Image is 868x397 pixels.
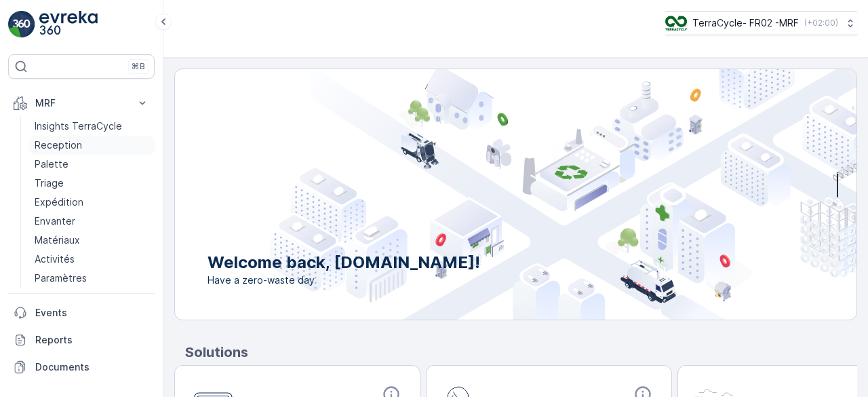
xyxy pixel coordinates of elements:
[270,69,856,320] img: city illustration
[35,96,127,110] p: MRF
[35,360,149,374] p: Documents
[35,333,149,347] p: Reports
[35,176,64,190] p: Triage
[804,18,838,29] p: ( +02:00 )
[29,212,155,231] a: Envanter
[208,273,480,287] span: Have a zero-waste day
[35,214,75,228] p: Envanter
[29,136,155,155] a: Reception
[8,299,155,326] a: Events
[8,11,35,38] img: logo
[35,138,82,152] p: Reception
[185,342,857,362] p: Solutions
[29,231,155,250] a: Matériaux
[29,193,155,212] a: Expédition
[8,90,155,117] button: MRF
[665,16,687,31] img: terracycle.png
[35,119,122,133] p: Insights TerraCycle
[132,61,145,72] p: ⌘B
[35,195,83,209] p: Expédition
[8,326,155,354] a: Reports
[35,233,80,247] p: Matériaux
[35,252,75,266] p: Activités
[8,354,155,381] a: Documents
[29,250,155,269] a: Activités
[29,174,155,193] a: Triage
[208,252,480,273] p: Welcome back, [DOMAIN_NAME]!
[29,155,155,174] a: Palette
[35,157,68,171] p: Palette
[35,271,87,285] p: Paramètres
[29,117,155,136] a: Insights TerraCycle
[692,16,799,30] p: TerraCycle- FR02 -MRF
[39,11,98,38] img: logo_light-DOdMpM7g.png
[665,11,857,35] button: TerraCycle- FR02 -MRF(+02:00)
[29,269,155,288] a: Paramètres
[35,306,149,320] p: Events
